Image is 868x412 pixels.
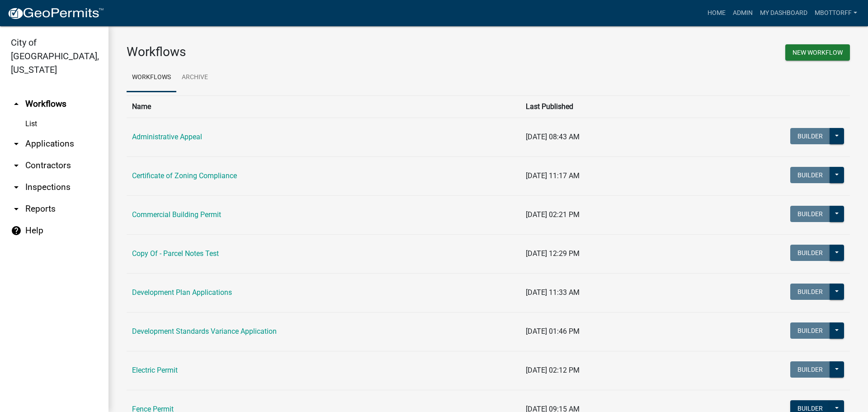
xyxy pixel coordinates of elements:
[526,249,580,258] span: [DATE] 12:29 PM
[132,288,232,297] a: Development Plan Applications
[11,182,22,193] i: arrow_drop_down
[132,133,202,141] a: Administrative Appeal
[526,210,580,219] span: [DATE] 02:21 PM
[756,5,811,22] a: My Dashboard
[132,249,219,258] a: Copy Of - Parcel Notes Test
[11,99,22,109] i: arrow_drop_up
[11,138,22,149] i: arrow_drop_down
[132,210,221,219] a: Commercial Building Permit
[790,361,830,378] button: Builder
[729,5,756,22] a: Admin
[790,128,830,144] button: Builder
[526,288,580,297] span: [DATE] 11:33 AM
[704,5,729,22] a: Home
[785,44,850,61] button: New Workflow
[11,204,22,214] i: arrow_drop_down
[520,95,684,118] th: Last Published
[526,366,580,374] span: [DATE] 02:12 PM
[526,133,580,141] span: [DATE] 08:43 AM
[127,44,481,60] h3: Workflows
[526,171,580,180] span: [DATE] 11:17 AM
[132,327,277,336] a: Development Standards Variance Application
[790,206,830,222] button: Builder
[127,63,176,92] a: Workflows
[790,284,830,300] button: Builder
[11,225,22,236] i: help
[127,95,520,118] th: Name
[526,327,580,336] span: [DATE] 01:46 PM
[176,63,213,92] a: Archive
[811,5,861,22] a: Mbottorff
[790,167,830,183] button: Builder
[790,322,830,339] button: Builder
[132,366,178,374] a: Electric Permit
[132,171,237,180] a: Certificate of Zoning Compliance
[11,160,22,171] i: arrow_drop_down
[790,245,830,261] button: Builder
